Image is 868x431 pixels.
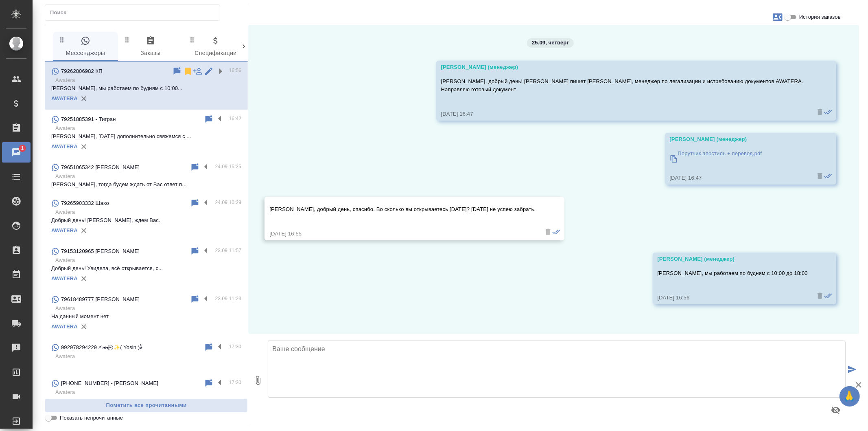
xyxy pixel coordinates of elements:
[55,76,241,84] p: Awatera
[51,143,78,150] a: AWATERA
[190,198,200,208] div: Пометить непрочитанным
[51,84,241,92] p: [PERSON_NAME], мы работаем по будням с 10:00...
[190,163,200,172] div: Пометить непрочитанным
[678,150,762,158] p: Порутчик апостиль + перевод.pdf
[229,378,242,387] p: 17:30
[215,295,242,303] p: 23.09 11:23
[51,323,78,330] a: AWATERA
[45,338,248,374] div: 992978294229 ✍︎◂◂⍣̶⃝̶ ✨( Yosin )⸙ꠋꠋꠋꠋꠋ17:30Awatera
[658,255,808,263] div: [PERSON_NAME] (менеджер)
[45,242,248,290] div: 79153120965 [PERSON_NAME]23.09 11:57AwateraДобрый день! Увидела, всё открывается, с...AWATERA
[51,312,241,321] p: На данный момент нет
[826,400,846,420] button: Предпросмотр
[441,63,808,71] div: [PERSON_NAME] (менеджер)
[78,92,90,105] button: Удалить привязку
[51,180,241,189] p: [PERSON_NAME], тогда будем ждать от Вас ответ п...
[670,174,808,182] div: [DATE] 16:47
[61,199,109,207] p: 79265903332 Шахо
[441,77,808,94] p: [PERSON_NAME], добрый день! [PERSON_NAME] пишет [PERSON_NAME], менеджер по легализации и истребов...
[61,343,143,352] p: 992978294229 ✍︎◂◂⍣̶⃝̶ ✨( Yosin )⸙ꠋꠋꠋꠋꠋ
[61,295,140,303] p: 79618489777 [PERSON_NAME]
[51,216,241,224] p: Добрый день! [PERSON_NAME], ждем Вас.
[78,273,90,285] button: Удалить привязку
[441,110,808,118] div: [DATE] 16:47
[78,321,90,333] button: Удалить привязку
[55,352,241,361] p: Awatera
[172,66,182,76] div: Пометить непрочитанным
[58,36,113,58] span: Мессенджеры
[229,66,242,75] p: 16:56
[188,36,196,44] svg: Зажми и перетащи, чтобы поменять порядок вкладок
[840,386,860,407] button: 🙏
[51,275,78,281] a: AWATERA
[49,401,243,410] span: Пометить все прочитанными
[658,294,808,302] div: [DATE] 16:56
[204,66,214,76] div: Редактировать контакт
[204,378,214,388] div: Пометить непрочитанным
[269,230,536,238] div: [DATE] 16:55
[215,163,242,171] p: 24.09 15:25
[55,208,241,216] p: Awatera
[61,163,140,172] p: 79651065342 [PERSON_NAME]
[55,388,241,396] p: Awatera
[61,379,158,387] p: [PHONE_NUMBER] - [PERSON_NAME]
[51,227,78,233] a: AWATERA
[229,114,242,123] p: 16:42
[45,398,248,413] button: Пометить все прочитанными
[843,388,857,405] span: 🙏
[45,158,248,194] div: 79651065342 [PERSON_NAME]24.09 15:25Awatera[PERSON_NAME], тогда будем ждать от Вас ответ п...
[799,13,841,21] span: История заказов
[78,141,90,153] button: Удалить привязку
[123,36,131,44] svg: Зажми и перетащи, чтобы поменять порядок вкладок
[215,198,242,207] p: 24.09 10:29
[45,194,248,242] div: 79265903332 Шахо24.09 10:29AwateraДобрый день! [PERSON_NAME], ждем Вас.AWATERA
[61,67,103,75] p: 79262806982 КП
[188,36,243,58] span: Спецификации
[55,256,241,264] p: Awatera
[45,374,248,422] div: [PHONE_NUMBER] - [PERSON_NAME]17:30AwateraAWATERA
[190,295,200,304] div: Пометить непрочитанным
[768,7,787,27] button: Заявки
[55,124,241,132] p: Awatera
[61,115,116,123] p: 79251885391 - Тигран
[229,343,242,351] p: 17:30
[215,246,242,255] p: 23.09 11:57
[193,66,203,76] div: Подписать на чат другого
[269,205,536,213] p: [PERSON_NAME], добрый день, спасибо. Во сколько вы открываетесь [DATE]? [DATE] не успею забрать.
[123,36,178,58] span: Заказы
[45,62,248,110] div: 79262806982 КП16:56Awatera[PERSON_NAME], мы работаем по будням с 10:00...AWATERA
[55,172,241,180] p: Awatera
[60,414,123,422] span: Показать непрочитанные
[16,144,28,152] span: 1
[670,147,808,170] a: Порутчик апостиль + перевод.pdf
[532,39,569,47] p: 25.09, четверг
[670,135,808,143] div: [PERSON_NAME] (менеджер)
[78,224,90,237] button: Удалить привязку
[58,36,66,44] svg: Зажми и перетащи, чтобы поменять порядок вкладок
[55,304,241,312] p: Awatera
[51,264,241,273] p: Добрый день! Увидела, всё открывается, с...
[50,7,220,18] input: Поиск
[51,132,241,141] p: [PERSON_NAME], [DATE] дополнительно свяжемся с ...
[658,269,808,277] p: [PERSON_NAME], мы работаем по будням с 10:00 до 18:00
[45,290,248,338] div: 79618489777 [PERSON_NAME]23.09 11:23AwateraНа данный момент нетAWATERA
[2,142,31,163] a: 1
[45,110,248,158] div: 79251885391 - Тигран16:42Awatera[PERSON_NAME], [DATE] дополнительно свяжемся с ...AWATERA
[61,247,140,255] p: 79153120965 [PERSON_NAME]
[51,95,78,101] a: AWATERA
[204,343,214,352] div: Пометить непрочитанным
[190,246,200,256] div: Пометить непрочитанным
